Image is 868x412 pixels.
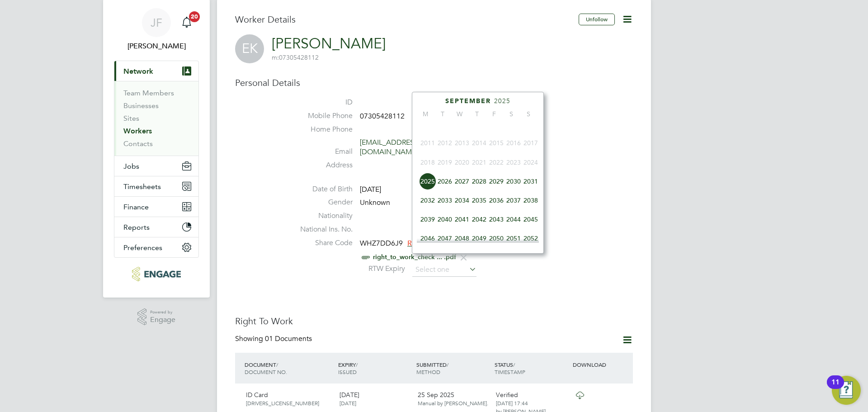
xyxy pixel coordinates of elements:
[451,110,468,118] span: W
[114,8,199,52] a: JF[PERSON_NAME]
[289,147,353,156] label: Email
[436,154,453,171] span: 2019
[468,110,486,118] span: T
[412,263,476,277] input: Select one
[471,154,488,171] span: 2021
[235,34,264,63] span: EK
[505,134,522,152] span: 2016
[522,230,539,247] span: 2052
[123,223,150,232] span: Reports
[522,211,539,228] span: 2045
[445,97,491,105] span: September
[414,356,492,380] div: SUBMITTED
[513,361,515,368] span: /
[123,67,153,76] span: Network
[436,134,453,152] span: 2012
[289,111,353,121] label: Mobile Phone
[336,387,414,411] div: [DATE]
[276,361,278,368] span: /
[505,230,522,247] span: 2051
[289,225,353,234] label: National Ins. No.
[114,217,198,237] button: Reports
[417,110,434,118] span: M
[571,356,633,373] div: DOWNLOAD
[123,127,152,135] a: Workers
[114,156,198,176] button: Jobs
[505,211,522,228] span: 2044
[832,376,861,405] button: Open Resource Center, 11 new notifications
[522,154,539,171] span: 2024
[434,110,451,118] span: T
[522,173,539,190] span: 2031
[522,134,539,152] span: 2017
[831,382,840,394] div: 11
[235,14,579,25] h3: Worker Details
[416,368,440,375] span: METHOD
[453,192,471,209] span: 2034
[488,173,505,190] span: 2029
[114,237,198,257] button: Preferences
[123,182,161,191] span: Timesheets
[419,192,436,209] span: 2032
[235,77,633,89] h3: Personal Details
[235,334,314,344] div: Showing
[486,110,503,118] span: F
[132,267,180,281] img: huntereducation-logo-retina.png
[242,387,336,411] div: ID Card
[471,192,488,209] span: 2035
[360,199,390,208] span: Unknown
[488,230,505,247] span: 2050
[503,110,520,118] span: S
[289,98,353,107] label: ID
[579,14,615,25] button: Unfollow
[114,61,198,81] button: Network
[246,399,319,407] span: [DRIVERS_LICENSE_NUMBER]
[471,134,488,152] span: 2014
[114,176,198,196] button: Timesheets
[356,361,358,368] span: /
[123,162,139,170] span: Jobs
[360,185,381,194] span: [DATE]
[178,8,196,37] a: 20
[419,154,436,171] span: 2018
[360,112,405,121] span: 07305428112
[447,361,448,368] span: /
[289,125,353,134] label: Home Phone
[151,17,162,28] span: JF
[505,192,522,209] span: 2037
[245,368,287,375] span: DOCUMENT NO.
[471,211,488,228] span: 2042
[436,192,453,209] span: 2033
[289,185,353,194] label: Date of Birth
[419,230,436,247] span: 2046
[289,161,353,170] label: Address
[123,139,153,148] a: Contacts
[289,238,353,248] label: Share Code
[360,239,403,248] span: WHZ7DD6J9
[123,101,159,110] a: Businesses
[471,173,488,190] span: 2028
[419,173,436,190] span: 2025
[114,41,199,52] span: James Farrington
[494,97,510,105] span: 2025
[289,198,353,207] label: Gender
[123,89,174,97] a: Team Members
[123,243,162,252] span: Preferences
[436,230,453,247] span: 2047
[123,114,139,123] a: Sites
[418,399,488,407] span: Manual by [PERSON_NAME].
[496,399,528,407] span: [DATE] 17:44
[488,192,505,209] span: 2036
[488,154,505,171] span: 2022
[114,81,198,156] div: Network
[360,264,405,274] label: RTW Expiry
[520,110,537,118] span: S
[505,154,522,171] span: 2023
[453,173,471,190] span: 2027
[522,192,539,209] span: 2038
[505,173,522,190] span: 2030
[436,211,453,228] span: 2040
[137,308,176,326] a: Powered byEngage
[289,211,353,221] label: Nationality
[492,356,571,380] div: STATUS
